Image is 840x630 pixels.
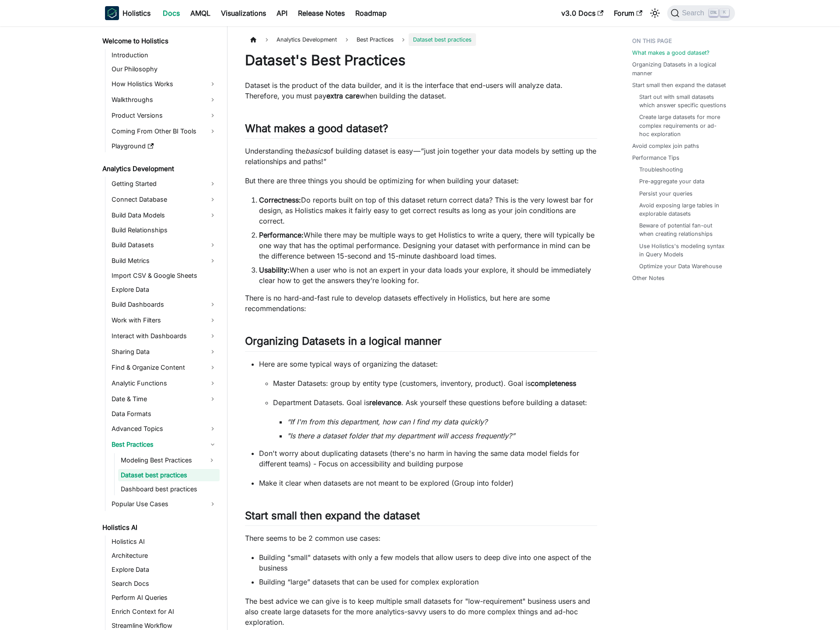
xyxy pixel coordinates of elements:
[720,9,729,17] kbd: K
[245,335,597,351] h2: Organizing Datasets in a logical manner
[109,605,220,618] a: Enrich Context for AI
[409,33,476,46] span: Dataset best practices
[259,577,597,587] li: Building “large” datasets that can be used for complex exploration
[109,140,220,152] a: Playground
[352,33,398,46] span: Best Practices
[272,33,341,46] span: Analytics Development
[287,431,515,440] em: "Is there a dataset folder that my department will access frequently?”
[556,6,609,20] a: v3.0 Docs
[118,453,204,467] a: Modeling Best Practices
[118,469,220,481] a: Dataset best practices
[639,113,726,138] a: Create large datasets for more complex requirements or ad-hoc exploration
[679,9,710,17] span: Search
[632,60,730,77] a: Organizing Datasets in a logical manner
[109,93,220,107] a: Walkthroughs
[632,142,699,150] a: Avoid complex join paths
[639,165,683,174] a: Troubleshooting
[109,549,220,562] a: Architecture
[109,408,220,420] a: Data Formats
[639,201,726,218] a: Avoid exposing large tables in explorable datasets
[109,563,220,576] a: Explore Data
[632,274,665,282] a: Other Notes
[245,52,597,69] h1: Dataset's Best Practices
[259,448,597,469] p: Don't worry about duplicating datasets (there's no harm in having the same data model fields for ...
[109,269,220,282] a: Import CSV & Google Sheets
[204,453,220,467] button: Expand sidebar category 'Modeling Best Practices'
[109,177,220,191] a: Getting Started
[305,147,326,155] em: basics
[259,230,597,261] li: While there may be multiple ways to get Holistics to write a query, there will typically be one w...
[245,80,597,101] p: Dataset is the product of the data builder, and it is the interface that end-users will analyze d...
[118,483,220,495] a: Dashboard best practices
[109,283,220,296] a: Explore Data
[100,35,220,47] a: Welcome to Holistics
[109,577,220,590] a: Search Docs
[105,6,119,20] img: Holistics
[259,266,290,274] strong: Usability:
[109,591,220,604] a: Perform AI Queries
[245,533,597,543] p: There seems to be 2 common use cases:
[100,163,220,175] a: Analytics Development
[109,254,220,268] a: Build Metrics
[109,49,220,61] a: Introduction
[639,189,693,198] a: Persist your queries
[96,26,227,630] nav: Docs sidebar
[667,5,735,21] button: Search (Ctrl+K)
[122,8,150,18] b: Holistics
[245,596,597,627] p: The best advice we can give is to keep multiple small datasets for "low-requirement" business use...
[273,397,597,408] p: Department Datasets. Goal is . Ask yourself these questions before building a dataset:
[632,81,726,89] a: Start small then expand the dataset
[109,238,220,252] a: Build Datasets
[259,478,597,488] p: Make it clear when datasets are not meant to be explored (Group into folder)
[109,329,220,343] a: Interact with Dashboards
[216,6,271,20] a: Visualizations
[639,242,726,259] a: Use Holistics's modeling syntax in Query Models
[105,6,150,20] a: HolisticsHolistics
[109,108,220,122] a: Product Versions
[609,6,647,20] a: Forum
[632,154,679,162] a: Performance Tips
[109,77,220,91] a: How Holistics Works
[639,221,726,238] a: Beware of potential fan-out when creating relationships
[109,422,220,436] a: Advanced Topics
[245,33,262,46] a: Home page
[109,535,220,548] a: Holistics AI
[632,49,710,57] a: What makes a good dataset?
[531,379,576,388] strong: completeness
[245,33,597,46] nav: Breadcrumbs
[109,192,220,206] a: Connect Database
[109,224,220,236] a: Build Relationships
[259,196,301,204] strong: Correctness:
[245,293,597,314] p: There is no hard-and-fast rule to develop datasets effectively in Holistics, but here are some re...
[259,195,597,226] li: Do reports built on top of this dataset return correct data? This is the very lowest bar for desi...
[109,345,220,359] a: Sharing Data
[350,6,392,20] a: Roadmap
[245,509,597,526] h2: Start small then expand the dataset
[109,497,220,511] a: Popular Use Cases
[109,360,220,374] a: Find & Organize Content
[639,177,704,185] a: Pre-aggregate your data
[245,146,597,167] p: Understanding the of building dataset is easy — ”just join together your data models by setting u...
[185,6,216,20] a: AMQL
[273,378,597,388] p: Master Datasets: group by entity type (customers, inventory, product). Goal is
[109,392,220,406] a: Date & Time
[259,231,304,239] strong: Performance:
[259,359,597,369] p: Here are some typical ways of organizing the dataset:
[369,398,401,407] strong: relevance
[271,6,293,20] a: API
[287,417,487,426] em: “If I'm from this department, how can I find my data quickly?
[639,262,722,270] a: Optimize your Data Warehouse
[109,297,220,311] a: Build Dashboards
[109,208,220,222] a: Build Data Models
[639,93,726,109] a: Start out with small datasets which answer specific questions
[648,6,662,20] button: Switch between dark and light mode (currently light mode)
[109,376,220,390] a: Analytic Functions
[109,63,220,75] a: Our Philosophy
[326,91,360,100] strong: extra care
[100,521,220,534] a: Holistics AI
[259,265,597,286] li: When a user who is not an expert in your data loads your explore, it should be immediately clear ...
[109,124,220,138] a: Coming From Other BI Tools
[259,552,597,573] li: Building "small" datasets with only a few models that allow users to deep dive into one aspect of...
[245,175,597,186] p: But there are three things you should be optimizing for when building your dataset:
[109,313,220,327] a: Work with Filters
